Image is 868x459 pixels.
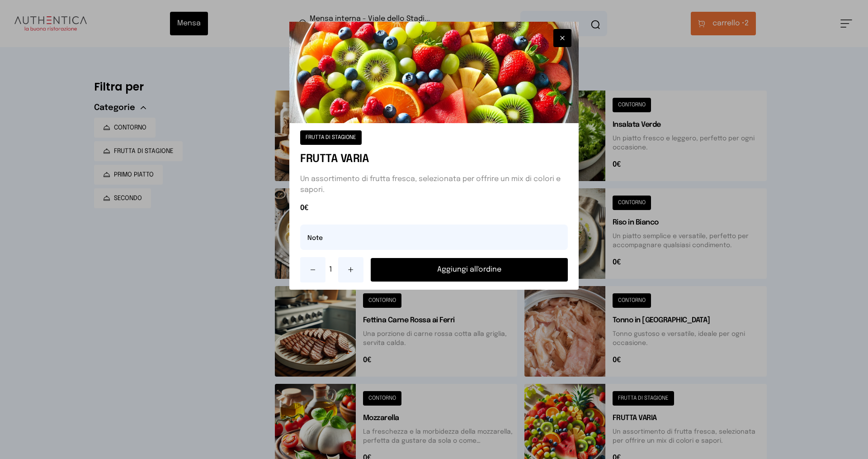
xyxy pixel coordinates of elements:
[300,174,568,196] p: Un assortimento di frutta fresca, selezionata per offrire un mix di colori e sapori.
[289,22,579,123] img: FRUTTA VARIA
[329,264,335,275] span: 1
[300,203,568,214] span: 0€
[300,130,362,145] button: FRUTTA DI STAGIONE
[300,152,568,167] h1: FRUTTA VARIA
[371,258,568,282] button: Aggiungi all'ordine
